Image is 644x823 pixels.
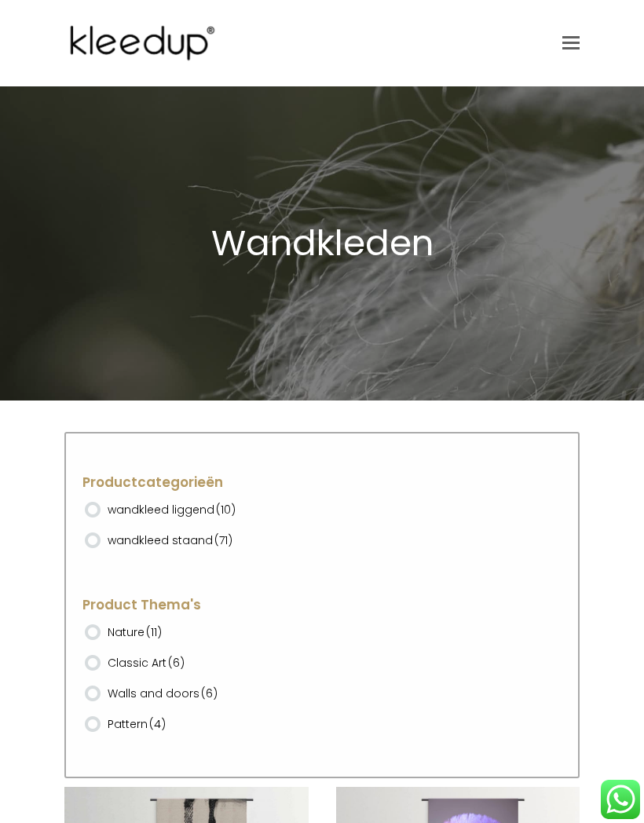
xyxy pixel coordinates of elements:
[82,474,565,492] h4: Productcategorieën
[149,716,166,732] span: (4)
[211,218,434,268] span: Wandkleden
[108,619,162,646] label: Nature
[201,686,218,701] span: (6)
[108,649,185,676] label: Classic Art
[562,31,580,55] a: Toggle mobile menu
[146,624,162,640] span: (11)
[108,496,236,523] label: wandkleed liggend
[214,532,232,548] span: (71)
[216,502,236,518] span: (10)
[108,527,232,554] label: wandkleed staand
[108,680,218,707] label: Walls and doors
[108,711,166,737] label: Pattern
[64,12,226,75] img: Kleedup
[168,655,185,671] span: (6)
[82,596,565,615] h4: Product Thema's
